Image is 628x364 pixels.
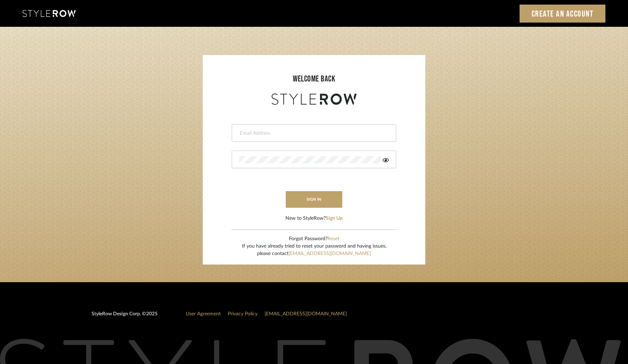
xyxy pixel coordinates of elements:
a: Privacy Policy [228,311,257,316]
a: [EMAIL_ADDRESS][DOMAIN_NAME] [289,251,371,256]
div: If you have already tried to reset your password and having issues, please contact [242,243,386,257]
a: [EMAIL_ADDRESS][DOMAIN_NAME] [265,311,347,316]
button: Sign Up [326,215,343,222]
input: Email Address [239,130,387,137]
button: sign in [286,191,342,208]
div: Forgot Password? [242,235,386,243]
a: User Agreement [186,311,221,316]
div: welcome back [210,73,418,85]
div: New to StyleRow? [285,215,343,222]
a: Create an Account [520,5,606,23]
div: StyleRow Design Corp. ©2025 [91,310,158,323]
button: Reset [327,235,339,243]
